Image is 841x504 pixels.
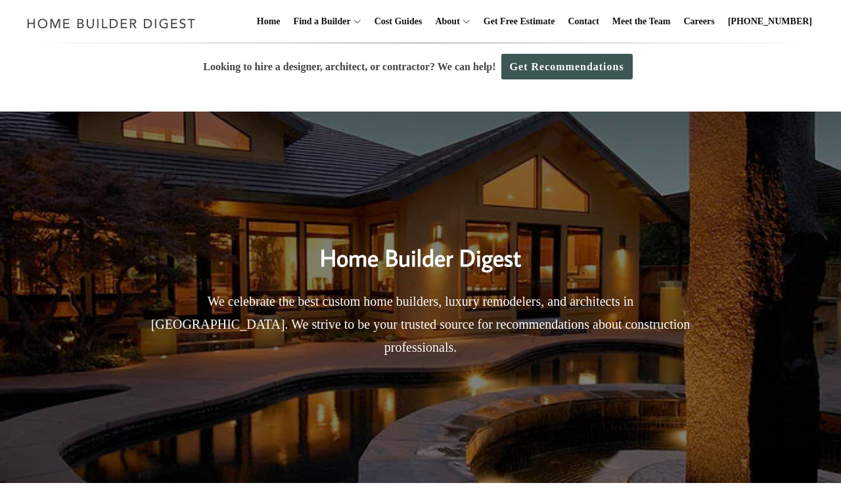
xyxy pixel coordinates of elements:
[562,1,604,43] a: Contact
[430,1,459,43] a: About
[141,290,700,359] p: We celebrate the best custom home builders, luxury remodelers, and architects in [GEOGRAPHIC_DATA...
[369,1,428,43] a: Cost Guides
[252,1,286,43] a: Home
[288,1,351,43] a: Find a Builder
[141,217,700,276] h2: Home Builder Digest
[478,1,560,43] a: Get Free Estimate
[607,1,676,43] a: Meet the Team
[501,54,633,79] a: Get Recommendations
[21,10,202,36] img: Home Builder Digest
[723,1,817,43] a: [PHONE_NUMBER]
[679,1,720,43] a: Careers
